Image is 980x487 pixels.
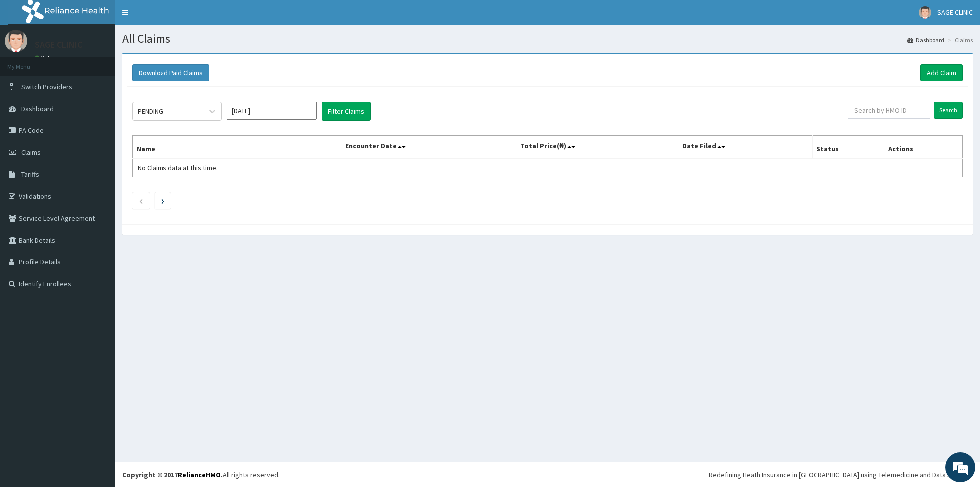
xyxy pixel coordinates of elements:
[919,6,931,19] img: User Image
[322,102,371,121] button: Filter Claims
[227,102,317,120] input: Select Month and Year
[920,64,963,81] a: Add Claim
[21,82,72,91] span: Switch Providers
[678,136,812,159] th: Date Filed
[115,462,980,487] footer: All rights reserved.
[907,36,944,44] a: Dashboard
[937,8,973,17] span: SAGE CLINIC
[812,136,884,159] th: Status
[516,136,678,159] th: Total Price(₦)
[21,104,54,113] span: Dashboard
[161,196,164,205] a: Next page
[132,64,209,81] button: Download Paid Claims
[133,136,341,159] th: Name
[5,30,27,52] img: User Image
[122,470,223,479] strong: Copyright © 2017 .
[35,54,59,61] a: Online
[138,106,163,116] div: PENDING
[122,32,973,45] h1: All Claims
[139,196,143,205] a: Previous page
[35,40,82,49] p: SAGE CLINIC
[945,36,973,44] li: Claims
[21,170,39,179] span: Tariffs
[138,163,218,172] span: No Claims data at this time.
[884,136,963,159] th: Actions
[341,136,516,159] th: Encounter Date
[709,470,973,480] div: Redefining Heath Insurance in [GEOGRAPHIC_DATA] using Telemedicine and Data Science!
[934,102,963,119] input: Search
[848,102,930,119] input: Search by HMO ID
[21,148,41,157] span: Claims
[178,470,221,479] a: RelianceHMO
